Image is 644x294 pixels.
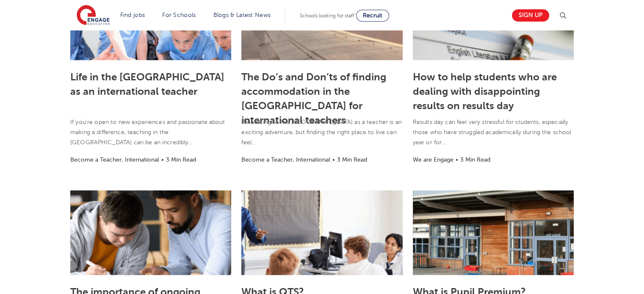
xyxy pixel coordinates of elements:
[120,12,145,18] a: Find jobs
[413,117,574,148] p: Results day can feel very stressful for students, especially those who have struggled academicall...
[512,9,549,22] a: Sign up
[166,155,196,165] li: 3 Min Read
[241,155,330,165] li: Become a Teacher, International
[241,117,402,148] p: Relocating to the [GEOGRAPHIC_DATA] as a teacher is an exciting adventure, but finding the right ...
[70,155,159,165] li: Become a Teacher, International
[460,155,490,165] li: 3 Min Read
[70,117,231,148] p: If you’re open to new experiences and passionate about making a difference, teaching in the [GEOG...
[162,12,196,18] a: For Schools
[330,155,337,165] li: •
[70,71,224,97] a: Life in the [GEOGRAPHIC_DATA] as an international teacher
[159,155,166,165] li: •
[453,155,460,165] li: •
[337,155,367,165] li: 3 Min Read
[413,155,453,165] li: We are Engage
[300,13,354,19] span: Schools looking for staff
[363,12,382,19] span: Recruit
[356,10,389,22] a: Recruit
[213,12,271,18] a: Blogs & Latest News
[241,71,386,126] a: The Do’s and Don’ts of finding accommodation in the [GEOGRAPHIC_DATA] for international teachers
[77,5,110,26] img: Engage Education
[413,71,557,112] a: How to help students who are dealing with disappointing results on results day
